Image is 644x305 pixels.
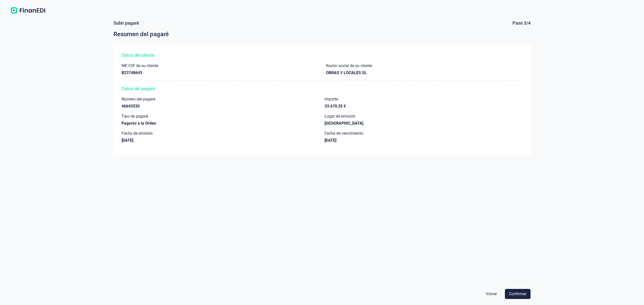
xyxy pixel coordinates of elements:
[113,20,139,26] div: Subir pagaré
[122,104,319,109] div: 46643530
[325,97,522,102] div: Importe
[325,138,522,143] div: [DATE]
[122,97,319,102] div: Número del pagaré
[509,291,527,297] span: Confirmar
[8,6,48,15] img: Logo de aplicación
[122,131,319,136] div: Fecha de emisión
[505,289,531,299] button: Confirmar
[122,138,319,143] div: [DATE]
[325,114,522,119] div: Lugar de emisión
[122,70,318,75] div: B23748643
[325,121,522,126] div: [GEOGRAPHIC_DATA]
[325,104,522,109] div: 33.670,35 €
[113,30,531,38] div: Resumen del pagaré
[122,86,523,92] div: Datos del pagaré
[486,291,497,297] span: Volver
[122,52,523,58] div: Datos del cliente
[122,121,319,126] div: Pagarés a la Orden
[326,70,522,75] div: OBRAS Y LOCALES SL
[122,114,319,119] div: Tipo de pagaré
[325,131,522,136] div: Fecha de vencimiento
[482,289,501,299] button: Volver
[122,63,318,68] div: NIF/CIF de su cliente
[512,20,531,26] div: Paso 3/4
[326,63,522,68] div: Razón social de su cliente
